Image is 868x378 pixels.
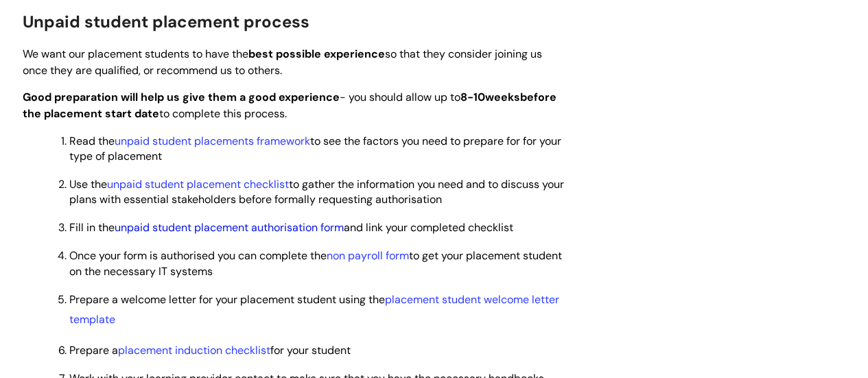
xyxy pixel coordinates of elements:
[107,177,289,191] a: unpaid student placement checklist
[327,248,409,263] a: non payroll form
[248,47,385,61] strong: best possible experience
[69,342,351,357] span: Prepare a for your student
[23,11,309,32] span: Unpaid student placement process
[23,90,340,104] strong: Good preparation will help us give them a good experience
[69,292,559,326] a: placement student welcome letter template
[460,90,485,104] strong: 8-10
[69,292,559,326] span: Prepare a welcome letter for your placement student using the
[118,342,270,357] a: placement induction checklist
[69,248,562,278] span: Once your form is authorised you can complete the to get your placement student on the necessary ...
[69,220,513,235] span: Fill in the
[115,220,344,235] a: unpaid student placement authorisation form
[69,134,561,163] span: Read the to see the factors you need to prepare for for your type of placement
[115,134,310,148] a: unpaid student placements framework
[485,90,520,104] strong: weeks
[23,90,485,104] span: - you should allow up to
[69,177,564,206] span: Use the to gather the information you need and to discuss your plans with essential stakeholders ...
[23,47,542,78] span: We want our placement students to have the so that they consider joining us once they are qualifi...
[115,220,513,235] span: and link your completed checklist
